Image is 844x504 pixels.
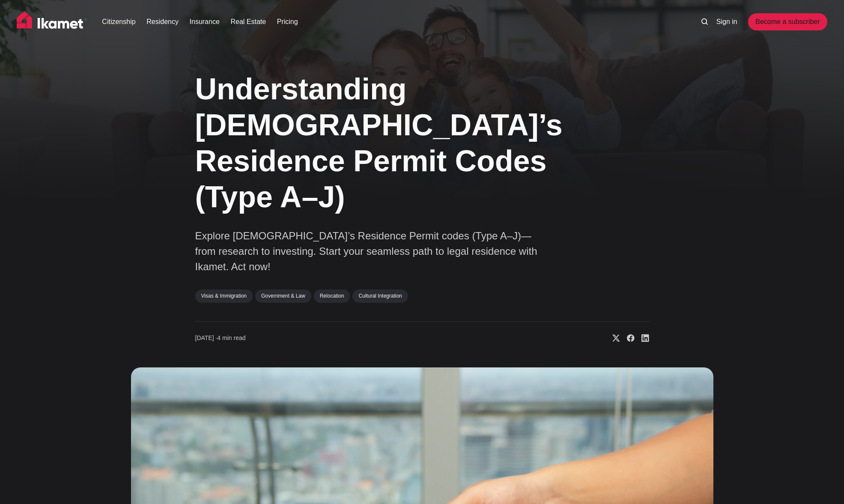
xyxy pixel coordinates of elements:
[716,17,737,27] a: Sign in
[17,11,87,33] img: Ikamet home
[195,71,564,215] h1: Understanding [DEMOGRAPHIC_DATA]’s Residence Permit Codes (Type A–J)
[146,17,179,27] a: Residency
[605,334,620,343] a: Share on X
[277,17,298,27] a: Pricing
[190,17,220,27] a: Insurance
[195,228,538,274] p: Explore [DEMOGRAPHIC_DATA]’s Residence Permit codes (Type A–J)—from research to investing. Start ...
[748,13,827,30] a: Become a subscriber
[255,289,311,302] a: Government & Law
[352,289,408,302] a: Cultural Integration
[195,289,253,302] a: Visas & Immigration
[314,289,350,302] a: Relocation
[620,334,635,343] a: Share on Facebook
[102,17,135,27] a: Citizenship
[635,334,649,343] a: Share on Linkedin
[195,334,218,341] span: [DATE] ∙
[230,17,266,27] a: Real Estate
[195,334,246,343] time: 4 min read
